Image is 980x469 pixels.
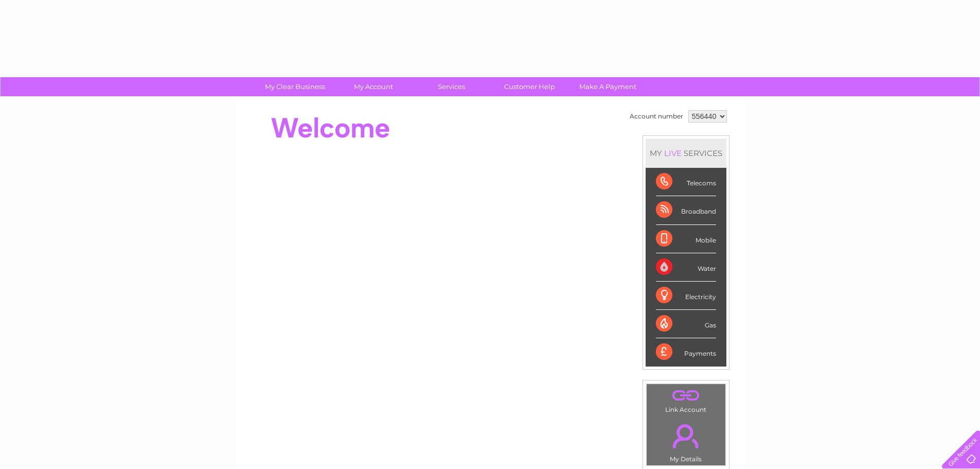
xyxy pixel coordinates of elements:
[253,77,337,96] a: My Clear Business
[646,138,726,168] div: MY SERVICES
[656,253,716,282] div: Water
[656,310,716,338] div: Gas
[662,148,684,158] div: LIVE
[656,338,716,366] div: Payments
[656,196,716,224] div: Broadband
[656,282,716,310] div: Electricity
[656,168,716,196] div: Telecoms
[487,77,572,96] a: Customer Help
[409,77,494,96] a: Services
[649,387,723,405] a: .
[649,418,723,454] a: .
[646,415,726,466] td: My Details
[646,384,726,416] td: Link Account
[656,225,716,253] div: Mobile
[331,77,416,96] a: My Account
[565,77,650,96] a: Make A Payment
[627,108,686,125] td: Account number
